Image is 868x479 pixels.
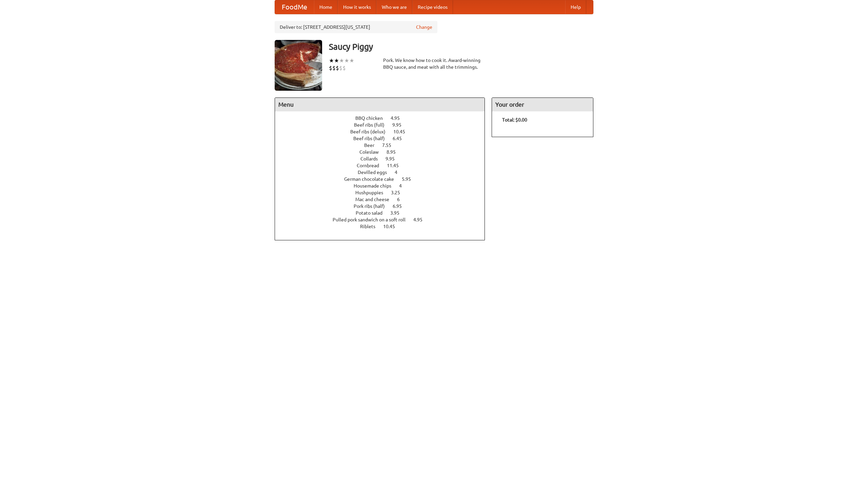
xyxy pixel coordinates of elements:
a: Beef ribs (half) 6.45 [353,136,414,141]
span: 10.45 [393,129,412,134]
span: Beef ribs (full) [354,122,391,128]
a: Who we are [376,0,412,14]
a: Beef ribs (full) 9.95 [354,122,414,128]
span: 4.95 [413,217,429,222]
span: Collards [360,156,384,161]
span: 11.45 [387,163,406,168]
span: Pulled pork sandwich on a soft roll [333,217,412,222]
a: Cornbread 11.45 [357,163,411,168]
a: Recipe videos [412,0,453,14]
li: ★ [349,57,354,64]
li: ★ [344,57,349,64]
a: Pork ribs (half) 6.95 [354,203,414,209]
span: Beef ribs (delux) [350,129,392,134]
img: angular.jpg [275,40,322,91]
a: Coleslaw 8.95 [359,149,408,155]
li: $ [339,64,342,72]
a: Riblets 10.45 [360,224,408,229]
b: Total: $0.00 [502,117,527,123]
li: ★ [334,57,339,64]
span: Housemade chips [354,183,398,189]
span: 4 [395,170,404,175]
span: 6 [397,197,407,202]
a: Home [314,0,338,14]
h4: Your order [492,98,593,111]
a: Potato salad 3.95 [356,210,412,216]
a: Devilled eggs 4 [358,170,410,175]
span: Hushpuppies [355,190,390,195]
span: BBQ chicken [355,115,390,121]
a: Housemade chips 4 [354,183,414,189]
a: German chocolate cake 5.95 [344,176,423,182]
a: Beer 7.55 [364,143,404,148]
a: Collards 9.95 [360,156,407,161]
a: How it works [338,0,376,14]
span: 9.95 [392,122,408,128]
li: $ [329,64,332,72]
div: Pork. We know how to cook it. Award-winning BBQ sauce, and meat with all the trimmings. [383,57,485,70]
div: Deliver to: [STREET_ADDRESS][US_STATE] [275,21,437,33]
li: $ [342,64,346,72]
span: 4.95 [391,115,407,121]
span: 8.95 [387,149,402,155]
li: $ [336,64,339,72]
a: FoodMe [275,0,314,14]
span: 4 [399,183,409,189]
a: Beef ribs (delux) 10.45 [350,129,418,134]
span: 3.95 [390,210,406,216]
li: ★ [339,57,344,64]
h3: Saucy Piggy [329,40,593,53]
span: Devilled eggs [358,170,394,175]
li: $ [332,64,336,72]
span: Mac and cheese [355,197,396,202]
a: Hushpuppies 3.25 [355,190,413,195]
a: BBQ chicken 4.95 [355,115,412,121]
li: ★ [329,57,334,64]
span: 10.45 [383,224,402,229]
span: Beef ribs (half) [353,136,392,141]
a: Help [565,0,586,14]
span: Riblets [360,224,382,229]
span: 9.95 [386,156,401,161]
a: Change [416,24,432,30]
a: Mac and cheese 6 [355,197,412,202]
span: Pork ribs (half) [354,203,392,209]
span: Potato salad [356,210,389,216]
span: 5.95 [402,176,418,182]
span: Beer [364,143,381,148]
h4: Menu [275,98,485,111]
span: German chocolate cake [344,176,401,182]
span: 6.95 [393,203,409,209]
span: 6.45 [393,136,409,141]
span: 3.25 [391,190,407,195]
a: Pulled pork sandwich on a soft roll 4.95 [333,217,435,222]
span: 7.55 [382,143,398,148]
span: Cornbread [357,163,386,168]
span: Coleslaw [359,149,386,155]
